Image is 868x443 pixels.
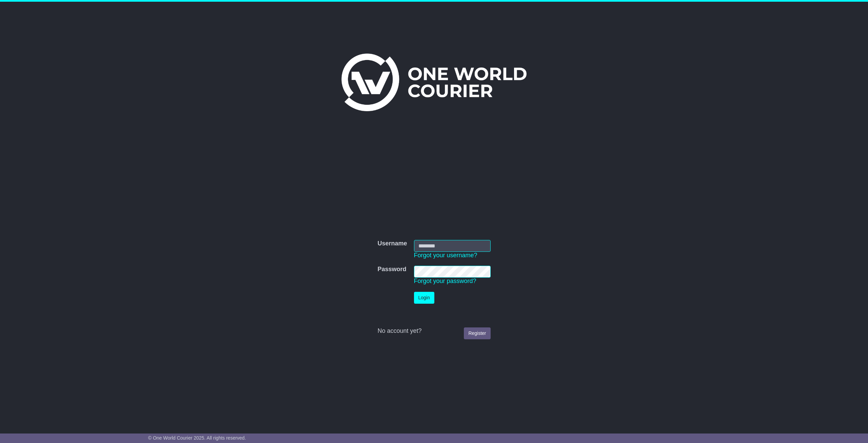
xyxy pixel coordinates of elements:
[377,327,490,335] div: No account yet?
[148,435,246,441] span: © One World Courier 2025. All rights reserved.
[414,252,477,259] a: Forgot your username?
[377,266,406,273] label: Password
[414,292,434,304] button: Login
[341,54,527,111] img: One World
[414,278,476,284] a: Forgot your password?
[377,240,407,247] label: Username
[464,327,490,339] a: Register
